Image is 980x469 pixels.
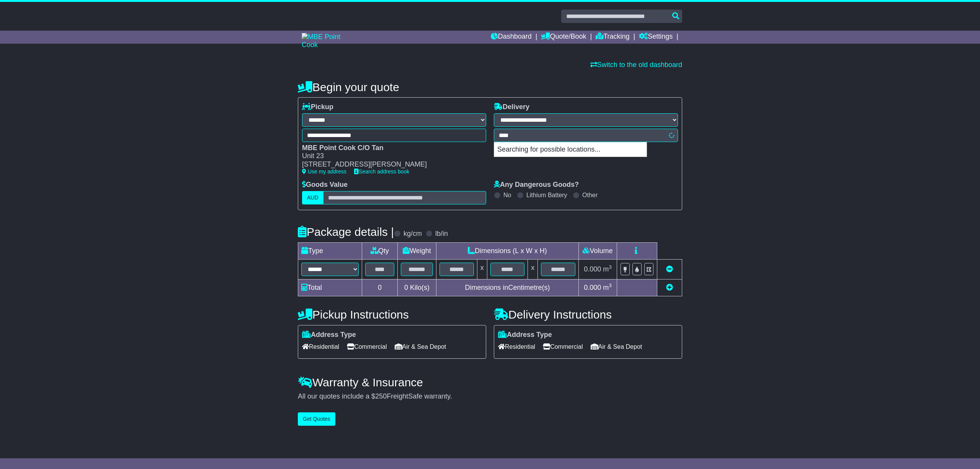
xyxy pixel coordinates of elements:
label: Other [582,191,598,199]
p: Searching for possible locations... [494,142,647,157]
span: Residential [498,341,535,353]
span: Commercial [347,341,387,353]
td: Kilo(s) [398,279,436,296]
td: Dimensions (L x W x H) [436,242,578,259]
h4: Begin your quote [298,81,682,93]
a: Add new item [666,284,673,291]
span: m [603,265,612,273]
h4: Delivery Instructions [494,308,682,321]
td: Weight [398,242,436,259]
td: x [477,259,487,279]
label: Pickup [302,103,333,111]
span: Air & Sea Depot [591,341,642,353]
span: m [603,284,612,291]
span: 250 [375,392,387,400]
span: 0.000 [584,265,601,273]
h4: Pickup Instructions [298,308,486,321]
td: 0 [362,279,398,296]
span: Residential [302,341,339,353]
a: Search address book [354,168,409,175]
label: Goods Value [302,181,348,189]
span: Commercial [543,341,583,353]
a: Dashboard [491,31,532,44]
span: 0.000 [584,284,601,291]
label: Any Dangerous Goods? [494,181,579,189]
sup: 3 [609,264,612,270]
td: Total [298,279,362,296]
label: Lithium Battery [526,191,567,199]
label: lb/in [435,230,448,238]
td: x [528,259,538,279]
div: Unit 23 [302,152,479,160]
a: Settings [639,31,673,44]
div: MBE Point Cook C/O Tan [302,144,479,152]
a: Tracking [596,31,629,44]
sup: 3 [609,283,612,288]
td: Volume [578,242,617,259]
span: Air & Sea Depot [395,341,446,353]
label: No [503,191,511,199]
td: Type [298,242,362,259]
a: Remove this item [666,265,673,273]
span: 0 [404,284,408,291]
label: Address Type [498,331,552,339]
label: Address Type [302,331,356,339]
label: kg/cm [403,230,422,238]
button: Get Quotes [298,412,335,426]
h4: Warranty & Insurance [298,376,682,389]
label: Delivery [494,103,529,111]
div: [STREET_ADDRESS][PERSON_NAME] [302,160,479,169]
td: Qty [362,242,398,259]
a: Quote/Book [541,31,586,44]
typeahead: Please provide city [494,129,678,142]
label: AUD [302,191,323,204]
h4: Package details | [298,226,394,238]
td: Dimensions in Centimetre(s) [436,279,578,296]
div: All our quotes include a $ FreightSafe warranty. [298,392,682,401]
a: Switch to the old dashboard [590,61,682,69]
a: Use my address [302,168,346,175]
